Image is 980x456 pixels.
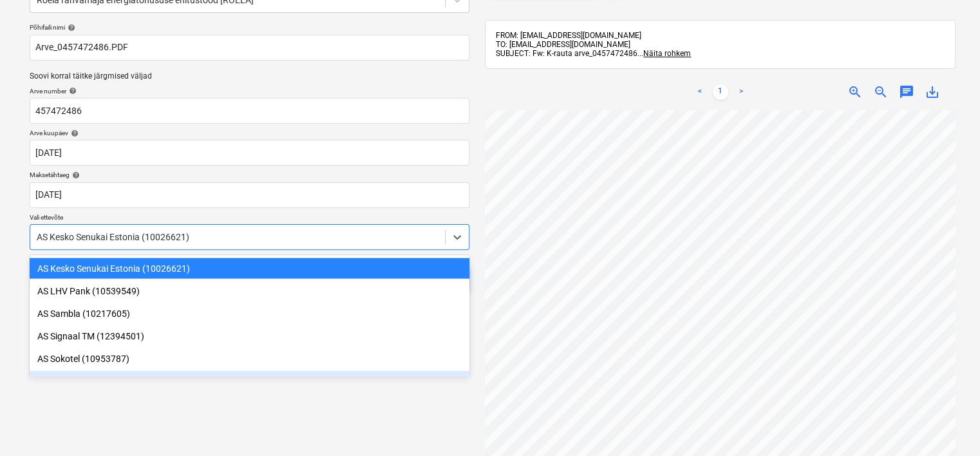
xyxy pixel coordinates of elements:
[65,24,75,32] span: help
[692,84,708,100] a: Previous page
[643,49,691,58] span: Näita rohkem
[637,49,691,58] span: ...
[30,171,469,179] div: Maksetähtaeg
[30,140,469,166] input: Arve kuupäeva pole määratud.
[873,84,889,100] span: zoom_out
[30,98,469,124] input: Arve number
[30,182,469,208] input: Tähtaega pole määratud
[30,258,469,278] div: AS Kesko Senukai Estonia (10026621)
[68,129,79,137] span: help
[30,325,469,346] div: AS Signaal TM (12394501)
[30,348,469,368] div: AS Sokotel (10953787)
[30,35,469,61] input: Põhifaili nimi
[30,129,469,137] div: Arve kuupäev
[30,303,469,323] div: AS Sambla (10217605)
[713,84,728,100] a: Page 1 is your current page
[30,71,469,82] p: Soovi korral täitke järgmised väljad
[496,49,637,58] span: SUBJECT: Fw: K-rauta arve_0457472486
[496,40,630,49] span: TO: [EMAIL_ADDRESS][DOMAIN_NAME]
[733,84,749,100] a: Next page
[496,31,641,40] span: FROM: [EMAIL_ADDRESS][DOMAIN_NAME]
[30,370,469,391] div: AS Solaris Keskus (10674030)
[30,280,469,301] div: AS LHV Pank (10539549)
[847,84,863,100] span: zoom_in
[30,87,469,95] div: Arve number
[70,171,80,179] span: help
[30,23,469,32] div: Põhifaili nimi
[899,84,914,100] span: chat
[66,87,77,95] span: help
[30,213,469,224] p: Vali ettevõte
[925,84,940,100] span: save_alt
